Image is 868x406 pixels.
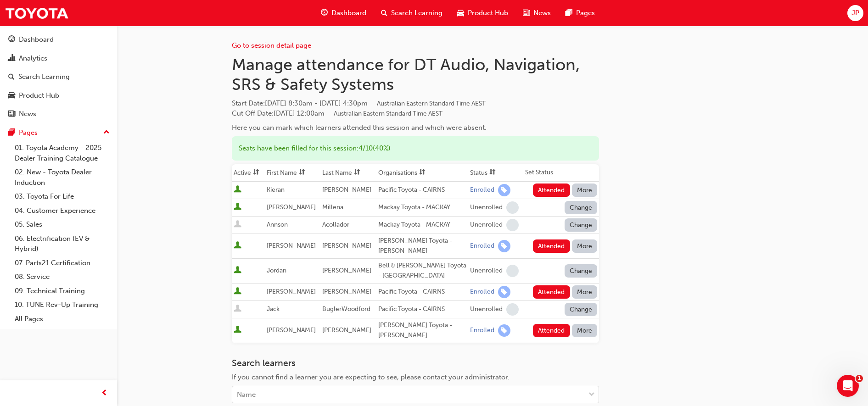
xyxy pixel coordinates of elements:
a: All Pages [11,312,113,326]
button: Change [565,201,598,214]
a: 03. Toyota For Life [11,189,113,204]
button: Attended [533,184,570,197]
a: 07. Parts21 Certification [11,256,113,270]
button: Attended [533,239,570,253]
span: car-icon [457,7,464,19]
span: sorting-icon [299,169,305,177]
div: Name [237,389,256,400]
span: Start Date : [232,98,599,109]
a: search-iconSearch Learning [374,4,450,22]
div: [PERSON_NAME] Toyota - [PERSON_NAME] [378,320,466,341]
span: pages-icon [566,7,572,19]
div: Here you can mark which learners attended this session and which were absent. [232,122,599,133]
a: Search Learning [4,68,113,85]
span: learningRecordVerb_ENROLL-icon [498,184,510,196]
span: Pages [576,8,595,18]
span: [PERSON_NAME] [267,288,316,295]
div: Enrolled [470,288,494,296]
span: Search Learning [391,8,442,18]
div: Pacific Toyota - CAIRNS [378,304,466,315]
button: More [572,184,598,197]
div: Dashboard [19,34,54,45]
div: Mackay Toyota - MACKAY [378,220,466,230]
span: learningRecordVerb_NONE-icon [506,201,519,214]
button: JP [847,5,863,21]
div: Pacific Toyota - CAIRNS [378,185,466,195]
div: Product Hub [19,90,59,101]
button: Pages [4,124,113,141]
div: Unenrolled [470,203,503,212]
div: Analytics [19,53,47,64]
a: 02. New - Toyota Dealer Induction [11,165,113,189]
img: Trak [5,3,69,23]
div: Pages [19,128,38,138]
div: Unenrolled [470,305,503,314]
a: Analytics [4,50,113,67]
a: 08. Service [11,270,113,284]
a: news-iconNews [515,4,558,22]
div: Enrolled [470,186,494,195]
a: guage-iconDashboard [314,4,374,22]
span: News [533,8,551,18]
span: User is active [234,241,241,250]
span: [PERSON_NAME] [267,203,316,211]
span: User is inactive [234,305,241,314]
a: 06. Electrification (EV & Hybrid) [11,232,113,256]
span: guage-icon [8,36,15,44]
span: sorting-icon [419,169,426,177]
a: Go to session detail page [232,41,311,50]
button: Change [565,264,598,278]
th: Toggle SortBy [265,164,320,182]
span: learningRecordVerb_ENROLL-icon [498,324,510,337]
span: chart-icon [8,55,15,63]
span: Cut Off Date : [DATE] 12:00am [232,109,442,117]
span: [PERSON_NAME] [267,326,316,334]
span: [PERSON_NAME] [322,288,371,295]
span: Annson [267,221,288,228]
span: car-icon [8,92,15,100]
button: Change [565,218,598,232]
span: [PERSON_NAME] [322,326,371,334]
span: User is active [234,185,241,195]
th: Set Status [523,164,599,182]
span: Australian Eastern Standard Time AEST [377,100,486,107]
span: Dashboard [331,8,366,18]
a: car-iconProduct Hub [450,4,515,22]
span: JP [851,8,859,18]
span: learningRecordVerb_NONE-icon [506,219,519,231]
iframe: Intercom live chat [837,375,859,397]
span: If you cannot find a learner you are expecting to see, please contact your administrator. [232,373,510,381]
span: [PERSON_NAME] [322,267,371,274]
button: DashboardAnalyticsSearch LearningProduct HubNews [4,29,113,124]
h1: Manage attendance for DT Audio, Navigation, SRS & Safety Systems [232,55,599,95]
button: Attended [533,285,570,299]
span: learningRecordVerb_ENROLL-icon [498,286,510,298]
a: pages-iconPages [558,4,602,22]
button: More [572,285,598,299]
div: Pacific Toyota - CAIRNS [378,287,466,297]
span: [DATE] 8:30am - [DATE] 4:30pm [265,99,486,107]
span: Acollador [322,221,349,228]
button: Attended [533,324,570,337]
span: Product Hub [468,8,508,18]
span: [PERSON_NAME] [267,242,316,250]
span: up-icon [103,127,110,139]
button: Change [565,303,598,316]
a: Product Hub [4,87,113,104]
span: search-icon [8,73,15,81]
span: 1 [856,375,863,382]
span: User is active [234,266,241,275]
div: [PERSON_NAME] Toyota - [PERSON_NAME] [378,236,466,256]
span: Jack [267,305,280,313]
span: pages-icon [8,129,15,137]
div: News [19,109,36,119]
button: More [572,324,598,337]
a: News [4,106,113,122]
div: Enrolled [470,326,494,335]
th: Toggle SortBy [376,164,468,182]
h3: Search learners [232,358,599,368]
span: news-icon [523,7,530,19]
span: learningRecordVerb_NONE-icon [506,303,519,316]
span: User is inactive [234,220,241,229]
